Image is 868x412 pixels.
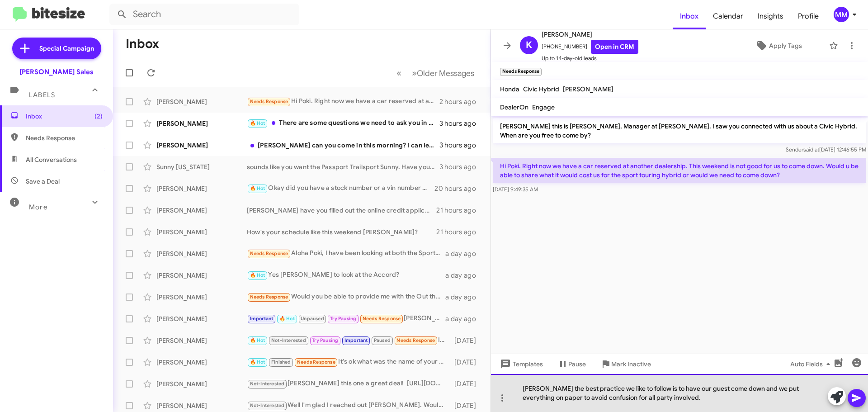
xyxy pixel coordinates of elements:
div: [PERSON_NAME] [156,358,247,367]
button: Mark Inactive [593,356,658,372]
div: [DATE] [450,336,483,345]
div: [DATE] [450,401,483,410]
div: Hi Poki. Right now we have a car reserved at another dealership. This weekend is not good for us ... [247,96,439,107]
span: Mark Inactive [611,356,651,372]
div: [PERSON_NAME] [156,249,247,258]
span: Not-Interested [250,403,285,408]
span: Not-Interested [250,381,285,387]
span: [PERSON_NAME] [563,85,613,93]
div: [PERSON_NAME] [156,314,247,323]
span: All Conversations [26,155,77,164]
div: 3 hours ago [439,162,483,171]
div: [PERSON_NAME] [156,336,247,345]
div: [PERSON_NAME] [156,401,247,410]
div: 3 hours ago [439,141,483,150]
h1: Inbox [126,37,159,51]
span: Finished [271,359,291,365]
span: Needs Response [250,294,288,300]
span: Inbox [26,112,103,121]
div: Aloha Poki, I have been looking at both the Sport and LX, both in the [PERSON_NAME] color. I woul... [247,248,445,259]
span: Save a Deal [26,177,60,186]
span: 🔥 Hot [250,337,265,343]
a: Profile [791,3,826,29]
div: MM [834,7,849,22]
div: [PERSON_NAME] [156,271,247,280]
span: Needs Response [26,133,103,142]
div: 3 hours ago [439,119,483,128]
div: 21 hours ago [436,227,483,237]
span: Up to 14-day-old leads [542,54,638,63]
span: Important [344,337,368,343]
div: There are some questions we need to ask you in person but we are willing to work with you. Are yo... [247,118,439,128]
div: [PERSON_NAME] Sales [19,67,94,76]
span: Important [250,316,274,322]
span: Labels [29,91,55,99]
div: I will and thank you so much [247,335,450,346]
button: Next [406,64,480,82]
span: Needs Response [363,316,401,322]
span: Try Pausing [312,337,338,343]
button: Auto Fields [783,356,841,372]
span: Paused [374,337,391,343]
span: Auto Fields [790,356,834,372]
span: « [396,67,401,79]
small: Needs Response [500,68,542,76]
a: Insights [750,3,791,29]
div: [PERSON_NAME] have you filled out the online credit application that your associate [PERSON_NAME]... [247,206,436,215]
div: [PERSON_NAME] [156,97,247,106]
div: [PERSON_NAME] [156,206,247,215]
input: Search [109,4,299,25]
div: [DATE] [450,379,483,388]
button: Previous [391,64,407,82]
div: Sunny [US_STATE] [156,162,247,171]
span: (2) [94,112,103,121]
span: Try Pausing [330,316,356,322]
div: a day ago [445,271,483,280]
span: Honda [500,85,519,93]
span: K [526,38,532,52]
div: How's your schedule like this weekend [PERSON_NAME]? [247,227,436,237]
div: [PERSON_NAME] the best practice we like to follow is to have our guest come down and we put every... [491,374,868,412]
span: 🔥 Hot [250,272,265,278]
div: Yes [PERSON_NAME] to look at the Accord? [247,270,445,280]
span: More [29,203,47,211]
button: Pause [550,356,593,372]
span: Special Campaign [39,44,94,53]
span: 🔥 Hot [250,120,265,126]
a: Special Campaign [12,38,101,59]
a: Open in CRM [591,40,638,54]
p: [PERSON_NAME] this is [PERSON_NAME], Manager at [PERSON_NAME]. I saw you connected with us about ... [493,118,866,143]
span: Sender [DATE] 12:46:55 PM [786,146,866,153]
span: 🔥 Hot [250,359,265,365]
div: [PERSON_NAME] [156,184,247,193]
div: a day ago [445,249,483,258]
span: said at [803,146,819,153]
span: Needs Response [396,337,435,343]
div: [PERSON_NAME] [156,379,247,388]
div: sounds like you want the Passport Trailsport Sunny. Have you put down a deposit for one yet to re... [247,162,439,171]
span: Civic Hybrid [523,85,559,93]
div: [PERSON_NAME] [156,293,247,302]
span: Calendar [706,3,750,29]
a: Inbox [673,3,706,29]
span: Templates [498,356,543,372]
div: Would you be able to provide me with the Out the Door price of the 2025 Honda Pilot EX-L Radiant Red [247,292,445,302]
span: Needs Response [250,251,288,256]
nav: Page navigation example [392,64,480,82]
div: 2 hours ago [439,97,483,106]
div: a day ago [445,314,483,323]
button: MM [826,7,858,22]
button: Apply Tags [732,38,825,54]
span: [PERSON_NAME] [542,29,638,40]
span: Not-Interested [271,337,306,343]
div: 21 hours ago [436,206,483,215]
div: [PERSON_NAME] [156,141,247,150]
div: [PERSON_NAME] [156,119,247,128]
span: Engage [532,103,555,111]
div: a day ago [445,293,483,302]
span: Needs Response [297,359,335,365]
span: Older Messages [417,68,474,78]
